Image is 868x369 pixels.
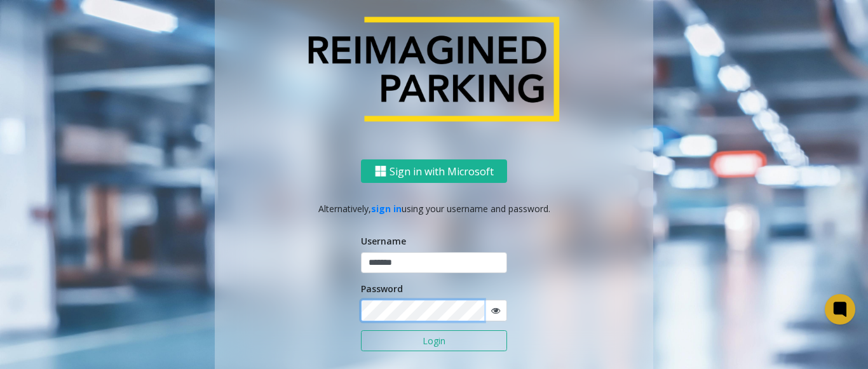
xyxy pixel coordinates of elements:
a: sign in [371,203,402,215]
label: Password [361,282,403,295]
label: Username [361,234,406,248]
button: Login [361,330,507,352]
button: Sign in with Microsoft [361,159,507,183]
p: Alternatively, using your username and password. [227,202,641,215]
